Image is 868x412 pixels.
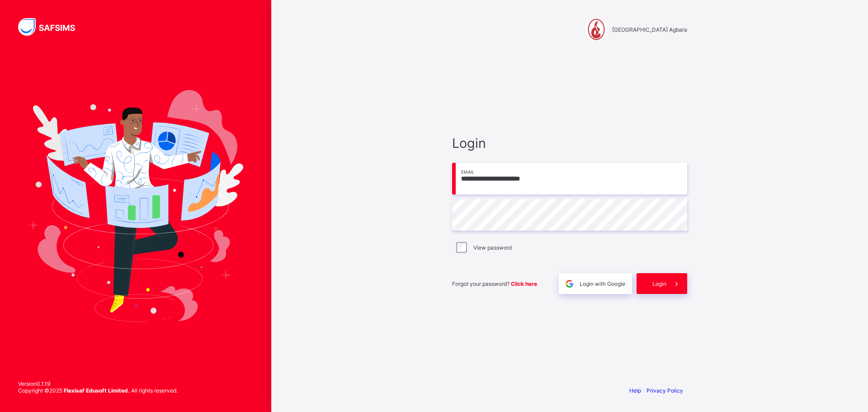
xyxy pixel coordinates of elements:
span: Login [452,135,687,151]
span: [GEOGRAPHIC_DATA] Agbara [612,26,687,33]
img: google.396cfc9801f0270233282035f929180a.svg [564,279,575,289]
a: Privacy Policy [646,387,683,394]
span: Login [652,280,666,287]
a: Help [629,387,641,394]
span: Login with Google [580,280,625,287]
span: Forgot your password? [452,280,537,287]
img: Hero Image [28,90,243,322]
label: View password [473,244,512,251]
strong: Flexisaf Edusoft Limited. [64,387,130,394]
span: Copyright © 2025 All rights reserved. [18,387,178,394]
a: Click here [511,280,537,287]
span: Version 0.1.19 [18,380,178,387]
img: SAFSIMS Logo [18,18,86,36]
